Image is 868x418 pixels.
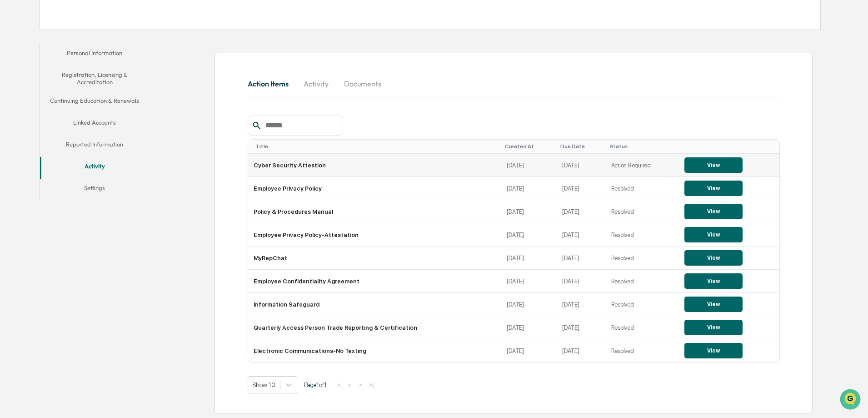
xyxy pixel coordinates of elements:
[684,208,743,215] a: View
[606,200,679,223] td: Resolved
[296,73,337,95] button: Activity
[40,65,149,91] button: Registration, Licensing & Accreditation
[356,381,365,389] button: >
[557,177,605,200] td: [DATE]
[609,143,675,150] div: Toggle SortBy
[684,254,743,261] a: View
[501,316,557,339] td: [DATE]
[64,154,110,161] a: Powered byPylon
[501,154,557,177] td: [DATE]
[31,70,149,79] div: Start new chat
[366,381,376,389] button: >|
[557,247,605,270] td: [DATE]
[557,154,605,177] td: [DATE]
[248,223,502,247] td: Employee Privacy Policy-Attestation
[248,73,296,95] button: Action Items
[90,154,110,161] span: Pylon
[606,339,679,362] td: Resolved
[839,388,863,413] iframe: Open customer support
[684,277,743,284] a: View
[684,301,743,307] a: View
[31,79,115,86] div: We're available if you need us!
[606,177,679,200] td: Resolved
[248,270,502,293] td: Employee Confidentiality Agreement
[557,293,605,316] td: [DATE]
[62,111,116,127] a: 🗄️Attestations
[5,111,62,127] a: 🖐️Preclearance
[684,181,743,196] button: View
[40,91,149,113] button: Continuing Education & Renewals
[684,343,743,358] button: View
[248,200,502,223] td: Policy & Procedures Manual
[686,143,776,150] div: Toggle SortBy
[66,116,73,123] div: 🗄️
[248,73,780,95] div: secondary tabs example
[684,297,743,312] button: View
[18,132,57,141] span: Data Lookup
[248,293,502,316] td: Information Safeguard
[345,381,354,389] button: <
[5,128,61,145] a: 🔎Data Lookup
[501,177,557,200] td: [DATE]
[24,41,150,51] input: Clear
[75,115,113,124] span: Attestations
[40,157,149,179] button: Activity
[557,270,605,293] td: [DATE]
[684,204,743,219] button: View
[684,227,743,242] button: View
[40,44,149,65] button: Personal Information
[501,200,557,223] td: [DATE]
[501,339,557,362] td: [DATE]
[606,154,679,177] td: Action Required
[684,157,743,173] button: View
[40,113,149,135] button: Linked Accounts
[501,247,557,270] td: [DATE]
[248,316,502,339] td: Quarterly Access Person Trade Reporting & Certification
[501,270,557,293] td: [DATE]
[248,154,502,177] td: Cyber Security Attestion
[337,73,389,95] button: Documents
[606,270,679,293] td: Resolved
[684,250,743,266] button: View
[684,185,743,191] a: View
[334,381,344,389] button: |<
[557,339,605,362] td: [DATE]
[606,316,679,339] td: Resolved
[560,143,602,150] div: Toggle SortBy
[40,135,149,157] button: Reported Information
[557,316,605,339] td: [DATE]
[155,72,165,83] button: Start new chat
[557,223,605,247] td: [DATE]
[684,273,743,289] button: View
[684,161,743,168] a: View
[9,133,16,140] div: 🔎
[18,115,59,124] span: Preclearance
[248,339,502,362] td: Electronic Communications-No Texting
[684,320,743,335] button: View
[9,19,165,34] p: How can we help?
[557,200,605,223] td: [DATE]
[606,223,679,247] td: Resolved
[9,70,25,86] img: 1746055101610-c473b297-6a78-478c-a979-82029cc54cd1
[501,293,557,316] td: [DATE]
[606,247,679,270] td: Resolved
[684,324,743,331] a: View
[606,293,679,316] td: Resolved
[501,223,557,247] td: [DATE]
[9,116,16,123] div: 🖐️
[684,231,743,238] a: View
[255,143,498,150] div: Toggle SortBy
[248,177,502,200] td: Employee Privacy Policy
[248,247,502,270] td: MyRepChat
[40,44,149,201] div: secondary tabs example
[40,179,149,201] button: Settings
[684,347,743,354] a: View
[505,143,553,150] div: Toggle SortBy
[304,381,327,388] span: Page 1 of 1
